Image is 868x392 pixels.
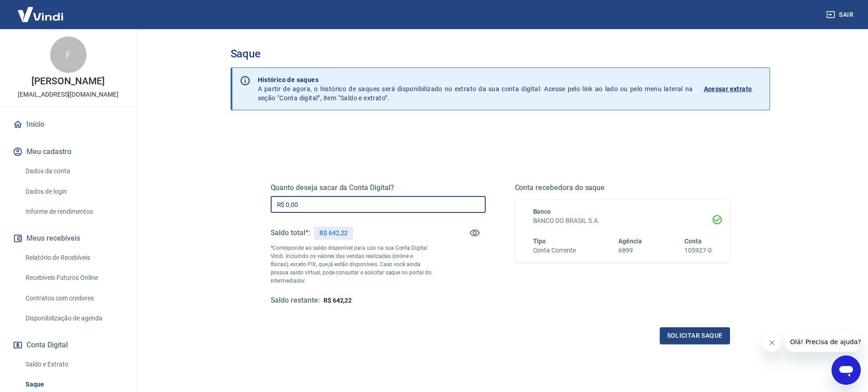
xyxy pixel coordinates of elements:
a: Relatório de Recebíveis [22,248,125,267]
span: Tipo [533,237,546,245]
h6: BANCO DO BRASIL S.A. [533,216,712,226]
button: Conta Digital [11,335,125,355]
span: Olá! Precisa de ajuda? [5,6,77,14]
h5: Quanto deseja sacar da Conta Digital? [271,183,486,192]
img: Vindi [11,0,70,28]
span: Conta [684,237,702,245]
a: Informe de rendimentos [22,202,125,221]
button: Meus recebíveis [11,228,125,248]
p: [EMAIL_ADDRESS][DOMAIN_NAME] [18,90,118,99]
a: Saldo e Extrato [22,355,125,374]
p: *Corresponde ao saldo disponível para uso na sua Conta Digital Vindi. Incluindo os valores das ve... [271,244,432,285]
span: Agência [618,237,642,245]
button: Meu cadastro [11,142,125,162]
p: R$ 642,22 [319,228,348,238]
a: Início [11,114,125,134]
h6: 6899 [618,246,642,255]
span: R$ 642,22 [324,297,352,304]
p: [PERSON_NAME] [31,77,104,86]
iframe: Botão para abrir a janela de mensagens [832,356,861,385]
p: Acessar extrato [704,84,752,93]
a: Dados de login [22,182,125,201]
span: Banco [533,208,551,215]
h5: Conta recebedora do saque [515,183,730,192]
a: Contratos com credores [22,289,125,308]
iframe: Mensagem da empresa [785,332,861,352]
iframe: Fechar mensagem [763,334,781,352]
a: Acessar extrato [704,75,762,103]
h6: Conta Corrente [533,246,576,255]
div: F [50,36,87,73]
button: Solicitar saque [660,327,730,344]
a: Dados da conta [22,162,125,181]
button: Sair [824,6,857,23]
h6: 105927-0 [684,246,712,255]
a: Recebíveis Futuros Online [22,268,125,287]
h3: Saque [231,47,770,60]
h5: Saldo restante: [271,296,320,305]
p: A partir de agora, o histórico de saques será disponibilizado no extrato da sua conta digital. Ac... [258,75,693,103]
h5: Saldo total*: [271,228,310,237]
p: Histórico de saques [258,75,693,84]
a: Disponibilização de agenda [22,309,125,328]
